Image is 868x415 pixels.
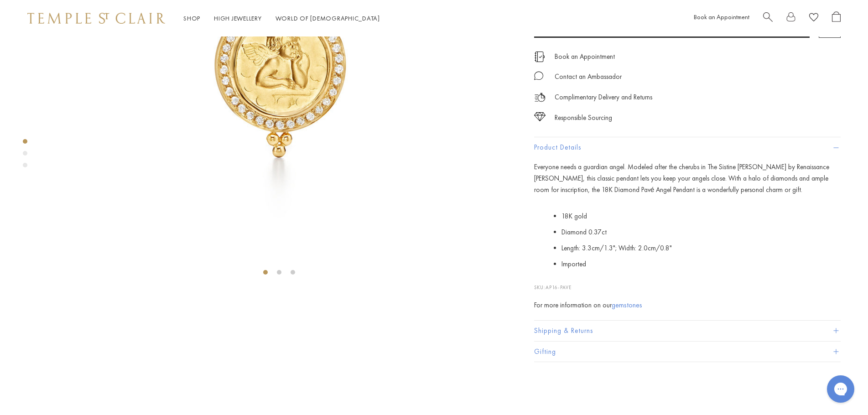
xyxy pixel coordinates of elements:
[534,342,841,362] button: Gifting
[561,240,841,256] li: Length: 3.3cm/1.3"; Width: 2.0cm/0.8"
[555,92,652,103] p: Complimentary Delivery and Returns
[534,52,545,62] img: icon_appointment.svg
[561,256,841,272] li: Imported
[23,137,27,175] div: Product gallery navigation
[546,284,572,290] span: AP16-PAVE
[612,300,642,310] a: gemstones
[809,11,818,26] a: View Wishlist
[534,71,543,80] img: MessageIcon-01_2.svg
[534,92,546,103] img: icon_delivery.svg
[534,137,841,158] button: Product Details
[555,71,622,83] div: Contact an Ambassador
[555,112,612,124] div: Responsible Sourcing
[27,13,165,24] img: Temple St. Clair
[214,14,262,22] a: High JewelleryHigh Jewellery
[534,112,546,121] img: icon_sourcing.svg
[694,13,749,21] a: Book an Appointment
[534,161,841,195] p: Everyone needs a guardian angel. Modeled after the cherubs in The Sistine [PERSON_NAME] by Renais...
[534,321,841,341] button: Shipping & Returns
[183,13,380,24] nav: Main navigation
[561,224,841,240] li: Diamond 0.37ct
[561,208,841,224] li: 18K gold
[534,300,841,311] div: For more information on our
[183,14,200,22] a: ShopShop
[555,52,615,62] a: Book an Appointment
[275,14,380,22] a: World of [DEMOGRAPHIC_DATA]World of [DEMOGRAPHIC_DATA]
[822,372,859,406] iframe: Gorgias live chat messenger
[763,11,773,26] a: Search
[832,11,841,26] a: Open Shopping Bag
[534,274,841,291] p: SKU:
